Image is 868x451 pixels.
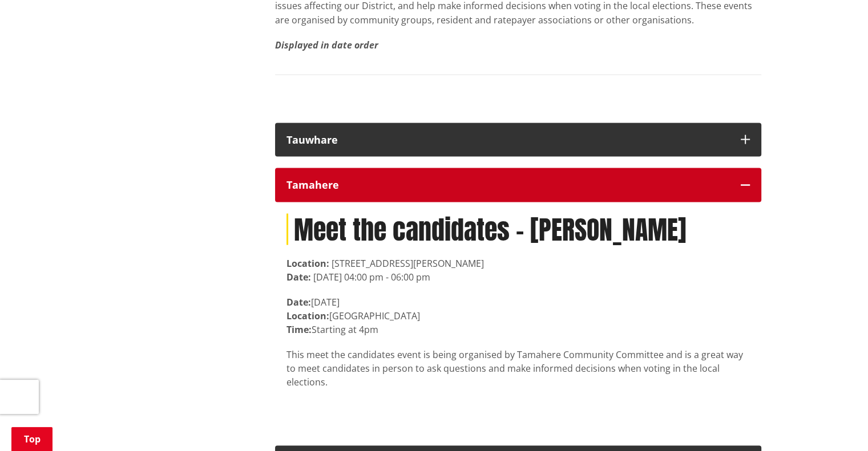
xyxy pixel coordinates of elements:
[286,257,329,269] strong: Location:
[286,347,750,388] p: This meet the candidates event is being organised by Tamahere Community Committee and is a great ...
[275,38,378,51] em: Displayed in date order
[11,427,53,451] a: Top
[286,213,750,245] h1: Meet the candidates - [PERSON_NAME]
[286,323,312,335] strong: Time:
[275,123,761,157] button: Tauwhare
[815,403,857,444] iframe: Messenger Launcher
[286,295,311,308] strong: Date:
[313,270,430,283] time: [DATE] 04:00 pm - 06:00 pm
[332,257,484,269] span: [STREET_ADDRESS][PERSON_NAME]
[286,270,311,283] strong: Date:
[286,309,329,322] strong: Location:
[286,295,750,336] p: [DATE] [GEOGRAPHIC_DATA] Starting at 4pm
[275,168,761,202] button: Tamahere
[286,179,729,190] div: Tamahere
[286,132,338,146] strong: Tauwhare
